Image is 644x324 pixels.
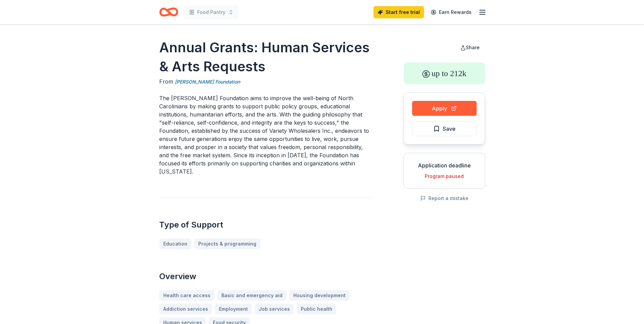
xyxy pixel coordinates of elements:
a: Home [159,4,178,20]
div: Application deadline [409,161,479,169]
button: Save [412,121,477,136]
button: Share [455,41,485,54]
span: Food Pantry [197,8,225,16]
span: Share [466,44,480,50]
a: [PERSON_NAME] Foundation [175,78,240,86]
p: The [PERSON_NAME] Foundation aims to improve the well-being of North Carolinians by making grants... [159,94,371,176]
button: Food Pantry [184,5,239,19]
div: Program paused [409,172,479,180]
div: From [159,77,371,86]
h2: Type of Support [159,219,371,230]
h2: Overview [159,271,371,282]
a: Education [159,238,191,249]
div: up to 212k [404,62,485,84]
a: Projects & programming [194,238,260,249]
h1: Annual Grants: Human Services & Arts Requests [159,38,371,76]
a: Start free trial [373,6,424,18]
a: Earn Rewards [427,6,476,18]
span: Save [443,124,456,133]
button: Apply [412,101,477,116]
button: Report a mistake [420,194,468,202]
